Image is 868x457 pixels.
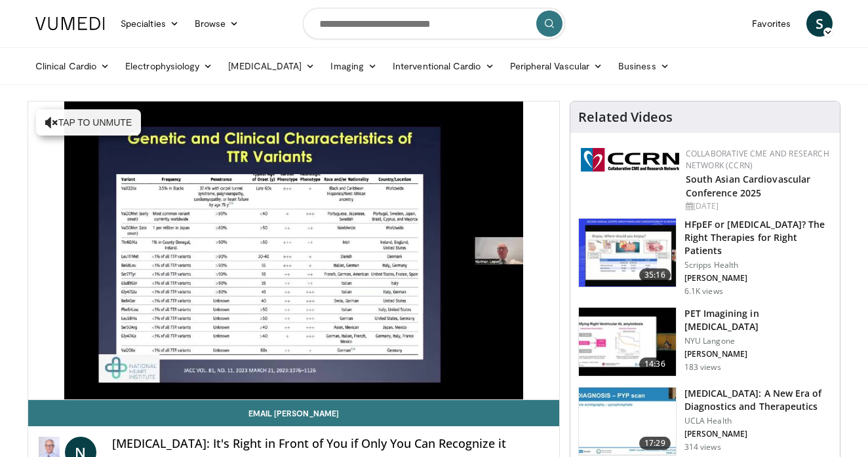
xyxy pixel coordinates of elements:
[581,148,679,172] img: a04ee3ba-8487-4636-b0fb-5e8d268f3737.png.150x105_q85_autocrop_double_scale_upscale_version-0.2.png
[684,260,832,270] p: Scripps Health
[806,10,833,37] a: S
[579,308,676,376] img: cac2b0cd-2f26-4174-8237-e40d74628455.150x105_q85_crop-smart_upscale.jpg
[684,387,832,413] h3: [MEDICAL_DATA]: A New Era of Diagnostics and Therapeutics
[502,53,610,79] a: Peripheral Vascular
[686,148,829,171] a: Collaborative CME and Research Network (CCRN)
[684,349,832,359] p: [PERSON_NAME]
[113,10,187,37] a: Specialties
[303,8,565,39] input: Search topics, interventions
[36,109,141,136] button: Tap to unmute
[639,268,671,282] span: 35:16
[323,53,385,79] a: Imaging
[112,437,549,451] h4: [MEDICAL_DATA]: It's Right in Front of You if Only You Can Recognize it
[684,362,721,373] p: 183 views
[639,437,671,450] span: 17:29
[684,273,832,283] p: [PERSON_NAME]
[610,53,677,79] a: Business
[686,200,829,212] div: [DATE]
[578,387,832,456] a: 17:29 [MEDICAL_DATA]: A New Era of Diagnostics and Therapeutics UCLA Health [PERSON_NAME] 314 views
[684,442,721,452] p: 314 views
[579,388,676,456] img: 3a61ed57-80ed-4134-89e2-85aa32d7d692.150x105_q85_crop-smart_upscale.jpg
[744,10,799,37] a: Favorites
[684,307,832,333] h3: PET Imagining in [MEDICAL_DATA]
[187,10,247,37] a: Browse
[28,53,117,79] a: Clinical Cardio
[35,17,105,30] img: VuMedi Logo
[578,307,832,376] a: 14:36 PET Imagining in [MEDICAL_DATA] NYU Langone [PERSON_NAME] 183 views
[579,219,676,287] img: dfd7e8cb-3665-484f-96d9-fe431be1631d.150x105_q85_crop-smart_upscale.jpg
[578,218,832,297] a: 35:16 HFpEF or [MEDICAL_DATA]? The Right Therapies for Right Patients Scripps Health [PERSON_NAME...
[684,218,832,257] h3: HFpEF or [MEDICAL_DATA]? The Right Therapies for Right Patients
[684,286,723,297] p: 6.1K views
[578,109,673,125] h4: Related Videos
[686,173,811,199] a: South Asian Cardiovascular Conference 2025
[639,357,671,371] span: 14:36
[684,336,832,346] p: NYU Langone
[684,416,832,426] p: UCLA Health
[220,53,323,79] a: [MEDICAL_DATA]
[684,429,832,439] p: [PERSON_NAME]
[28,400,559,426] a: Email [PERSON_NAME]
[28,101,559,400] video-js: Video Player
[385,53,502,79] a: Interventional Cardio
[117,53,220,79] a: Electrophysiology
